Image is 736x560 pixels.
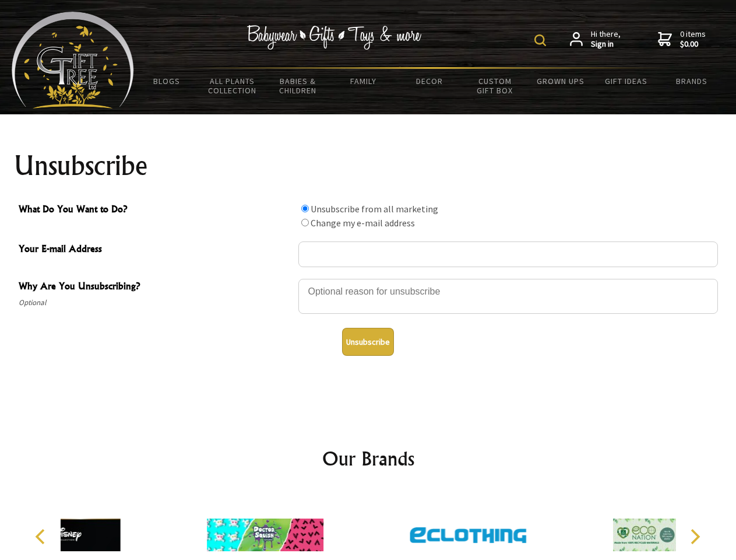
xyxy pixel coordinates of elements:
span: Optional [19,296,293,310]
a: Gift Ideas [593,69,659,93]
span: 0 items [680,29,706,50]
input: What Do You Want to Do? [301,219,309,226]
a: Decor [396,69,462,93]
span: Your E-mail Address [19,242,293,258]
a: Brands [659,69,725,93]
a: Grown Ups [527,69,593,93]
strong: Sign in [591,39,621,50]
h1: Unsubscribe [14,152,723,180]
label: Change my e-mail address [311,217,415,229]
button: Unsubscribe [342,328,394,356]
input: What Do You Want to Do? [301,205,309,212]
a: 0 items$0.00 [658,29,706,50]
span: Hi there, [591,29,621,50]
a: Custom Gift Box [462,69,528,103]
input: Your E-mail Address [298,242,718,267]
button: Next [682,524,707,549]
a: Babies & Children [265,69,331,103]
textarea: Why Are You Unsubscribing? [298,279,718,314]
a: Hi there,Sign in [570,29,621,50]
img: Babywear - Gifts - Toys & more [247,25,422,50]
a: BLOGS [134,69,200,93]
span: What Do You Want to Do? [19,202,293,219]
a: Family [331,69,397,93]
img: Babyware - Gifts - Toys and more... [12,12,134,108]
strong: $0.00 [680,39,706,50]
label: Unsubscribe from all marketing [311,203,438,215]
button: Previous [29,524,55,549]
span: Why Are You Unsubscribing? [19,279,293,296]
img: product search [534,34,546,46]
a: All Plants Collection [200,69,266,103]
h2: Our Brands [23,444,713,473]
